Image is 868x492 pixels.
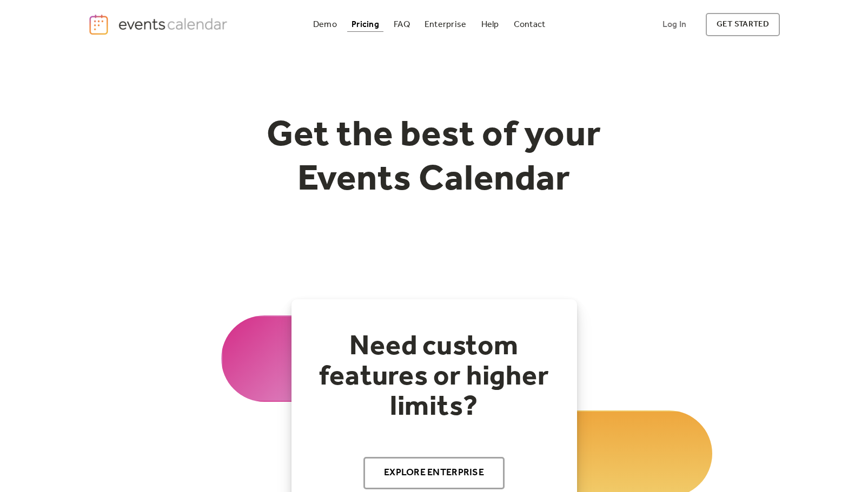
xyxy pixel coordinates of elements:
[481,22,499,28] div: Help
[394,22,410,28] div: FAQ
[425,22,466,28] div: Enterprise
[313,22,337,28] div: Demo
[652,13,697,36] a: Log In
[389,17,414,32] a: FAQ
[313,332,555,422] h2: Need custom features or higher limits?
[514,22,546,28] div: Contact
[309,17,341,32] a: Demo
[363,457,505,489] a: Explore Enterprise
[420,17,471,32] a: Enterprise
[227,114,642,202] h1: Get the best of your Events Calendar
[706,13,780,36] a: get started
[347,17,383,32] a: Pricing
[352,22,379,28] div: Pricing
[477,17,503,32] a: Help
[509,17,550,32] a: Contact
